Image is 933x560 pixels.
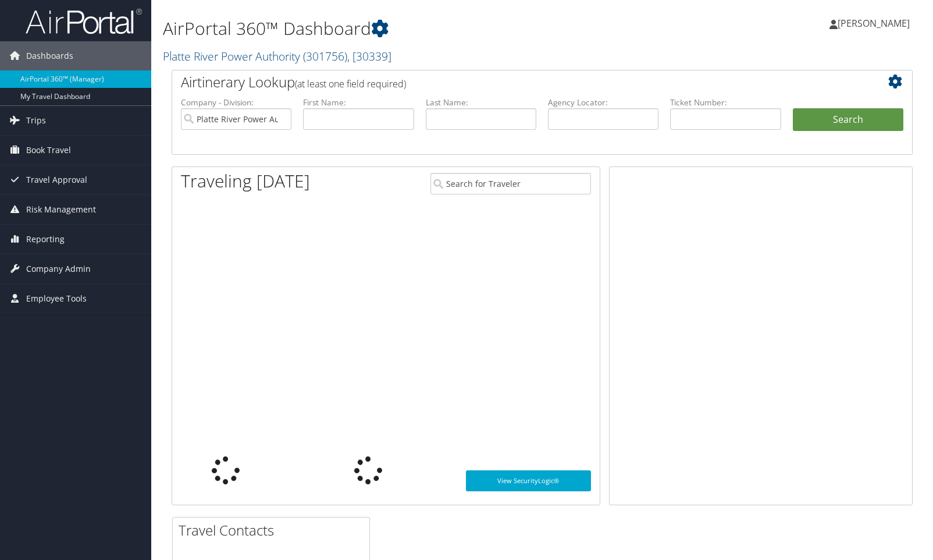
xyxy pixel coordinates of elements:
[303,97,414,108] label: First Name:
[430,173,591,194] input: Search for Traveler
[548,97,658,108] label: Agency Locator:
[26,8,142,35] img: airportal-logo.png
[26,41,73,70] span: Dashboards
[670,97,781,108] label: Ticket Number:
[26,195,96,224] span: Risk Management
[838,17,910,30] span: [PERSON_NAME]
[26,225,65,254] span: Reporting
[26,284,87,313] span: Employee Tools
[163,16,668,41] h1: AirPortal 360™ Dashboard
[181,169,310,193] h1: Traveling [DATE]
[466,470,591,491] a: View SecurityLogic®
[426,97,536,108] label: Last Name:
[181,72,842,92] h2: Airtinerary Lookup
[26,254,91,283] span: Company Admin
[295,77,406,90] span: (at least one field required)
[829,6,921,41] a: [PERSON_NAME]
[26,165,87,194] span: Travel Approval
[181,97,291,108] label: Company - Division:
[26,106,46,135] span: Trips
[179,520,369,540] h2: Travel Contacts
[303,48,347,64] span: ( 301756 )
[26,136,71,165] span: Book Travel
[163,48,391,64] a: Platte River Power Authority
[347,48,391,64] span: , [ 30339 ]
[793,108,903,132] button: Search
